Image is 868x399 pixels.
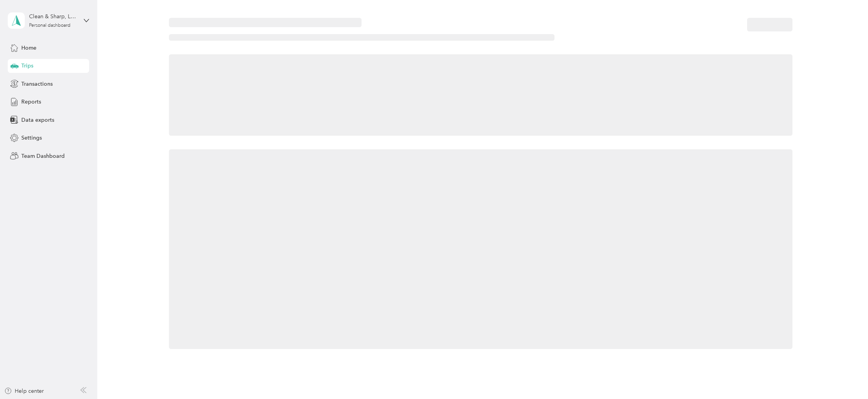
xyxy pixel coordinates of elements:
[21,98,41,106] span: Reports
[29,23,71,28] div: Personal dashboard
[4,387,44,395] button: Help center
[29,12,77,21] div: Clean & Sharp, LLC [PERSON_NAME]
[21,116,54,124] span: Data exports
[21,134,42,142] span: Settings
[21,44,36,52] span: Home
[21,62,33,70] span: Trips
[21,80,53,88] span: Transactions
[21,152,65,160] span: Team Dashboard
